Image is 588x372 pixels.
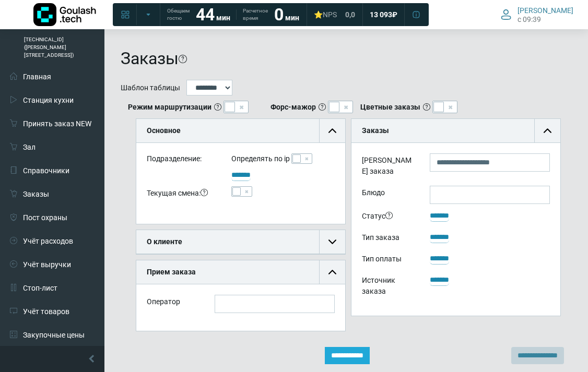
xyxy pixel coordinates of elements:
img: Логотип компании Goulash.tech [33,3,96,26]
a: ⭐NPS 0,0 [308,5,361,24]
div: ⭐ [314,10,337,19]
b: Заказы [362,126,389,135]
span: мин [216,14,230,22]
h1: Заказы [121,49,179,68]
div: Источник заказа [354,273,422,301]
a: Обещаем гостю 44 мин Расчетное время 0 мин [161,5,305,24]
span: c 09:39 [518,15,541,23]
button: [PERSON_NAME] c 09:39 [495,4,580,26]
div: Тип оплаты [354,252,422,268]
img: collapse [544,127,551,135]
span: NPS [323,10,337,19]
span: Обещаем гостю [167,7,190,22]
label: Оператор [147,296,180,307]
span: [PERSON_NAME] [518,6,573,15]
span: 13 093 [370,10,392,19]
div: Статус [354,209,422,225]
span: 0,0 [345,10,355,19]
label: [PERSON_NAME] заказа [354,153,422,181]
label: Определять по ip [231,153,290,164]
div: Подразделение: [139,153,224,169]
div: Тип заказа [354,231,422,247]
span: мин [285,14,299,22]
b: Форс-мажор [271,102,316,113]
img: collapse [328,238,336,246]
label: Шаблон таблицы [121,82,180,93]
b: Цветные заказы [360,102,420,113]
span: ₽ [392,10,397,19]
strong: 0 [274,5,284,25]
div: Текущая смена: [139,186,224,202]
a: 13 093 ₽ [363,5,404,24]
b: Прием заказа [147,268,196,276]
img: collapse [328,127,336,135]
b: Режим маршрутизации [128,102,211,113]
b: Основное [147,126,181,135]
b: О клиенте [147,237,182,246]
img: collapse [328,268,336,276]
label: Блюдо [354,186,422,204]
span: Расчетное время [243,7,268,22]
strong: 44 [196,5,215,25]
